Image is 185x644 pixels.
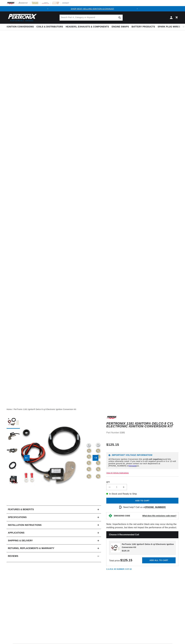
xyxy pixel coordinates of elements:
h1: PerTronix 1181 Ignitor® Delco 8 cyl Electronic Ignition Conversion Kit [106,422,178,428]
button: Slide right [93,455,98,461]
h2: Returns, Replacements & Warranty [8,547,54,550]
summary: Ignition Conversions [7,24,35,30]
summary: Installation instructions [7,521,101,529]
button: Search Part #, Category or Keyword [117,15,123,21]
span: Coils & Distributors [36,25,63,28]
span: Applications [8,531,24,535]
summary: Reviews [7,552,101,560]
strong: EMISSIONS CODE [114,515,130,517]
div: 1 of 2 [50,7,134,10]
button: Load image 5 in gallery view [7,474,20,487]
div: Announcement [50,7,134,10]
summary: Returns, Replacements & Warranty [7,544,101,552]
span: $125.15 [106,442,119,447]
div: Part Number: [106,431,178,434]
span: Battery Products [132,25,155,28]
nav: breadcrumbs [7,408,178,411]
h2: Reviews [8,554,18,558]
span: Headers, Exhausts & Components [66,25,109,28]
p: In-Stock and Ready to Ship [106,492,178,496]
button: Translation missing: en.sections.announcements.previous_announcement [45,6,50,11]
button: Load image 4 in gallery view [7,459,20,472]
a: Applications [7,529,101,537]
strong: 1181 [120,431,125,434]
span: Total price: [109,559,132,562]
img: Emissions code [108,514,113,518]
summary: Headers, Exhausts & Components [64,24,110,30]
h2: Choose a Recommended Coil [106,531,178,538]
button: Load image 2 in gallery view [7,430,20,443]
strong: What does this emissions code mean? [142,515,176,517]
h2: Installation instructions [8,523,42,527]
label: QTY [106,481,178,483]
span: Engine Swaps [112,25,129,28]
p: C.A.R.B. EO Number: D-57-22 [106,568,132,570]
summary: Spark Plug Wires [156,24,181,30]
button: Add to cart [106,498,178,504]
summary: Coils & Distributors [35,24,64,30]
h2: Specifications [8,516,27,519]
div: Note: Imperfections in the red and/or black wire may occur during the molding process, but does n... [106,415,178,570]
summary: Battery Products [130,24,156,30]
h2: Features & Benefits [8,508,34,511]
h2: Shipping & Delivery [8,539,33,542]
button: Load image 1 in gallery view [7,415,20,429]
a: message [129,465,137,467]
summary: Engine Swaps [110,24,130,30]
summary: Shipping & Delivery [7,537,101,544]
summary: Features & Benefits [7,506,101,513]
button: EMISSIONS CODEWhat does this emissions code mean? [114,515,176,517]
a: PerTronix 1181 Ignitor® Delco 8 cyl Electronic Ignition Conversion Kit [14,408,76,411]
button: Slide left [24,455,30,461]
button: Add all to cart [142,557,176,563]
strong: 12-volt negative [146,458,161,460]
a: Home [7,408,12,411]
summary: Specifications [7,513,101,521]
a: View All Vehicle Applications [106,472,129,474]
input: Search Part #, Category or Keyword [60,15,123,21]
button: Translation missing: en.sections.announcements.next_announcement [135,6,140,11]
p: Need help? Call us at [123,506,166,509]
h6: Important Voltage Information [108,454,176,456]
span: Spark Plug Wires [158,25,180,28]
button: Load image 3 in gallery view [7,445,20,458]
p: All Electronic Ignition Conversion Kits are ground kits unless otherwise noted. If you need a 6-v... [108,458,176,467]
a: [PHONE_NUMBER] [145,506,166,508]
a: SHOP BEST SELLING IGNITION & EXHAUST [71,8,114,10]
span: $125.15 [122,549,129,552]
media-gallery: Gallery Viewer [7,415,101,500]
span: Ignition Conversions [7,25,34,28]
img: Pertronix [7,13,37,22]
strong: $125.15 [120,558,132,562]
